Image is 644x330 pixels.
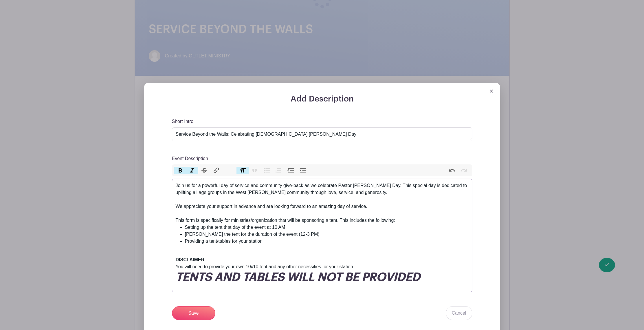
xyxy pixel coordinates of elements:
[490,89,493,93] img: close_button-5f87c8562297e5c2d7936805f587ecaba9071eb48480494691a3f1689db116b3.svg
[285,167,297,174] button: Decrease Level
[172,179,472,292] trix-editor: Event Description
[185,238,469,245] li: Providing a tent/tables for your station
[210,167,222,174] button: Link
[297,167,309,174] button: Increase Level
[176,271,420,283] em: TENTS AND TABLES WILL NOT BE PROVIDED
[446,306,472,320] a: Cancel
[172,306,215,320] input: Save
[446,167,458,174] button: Undo
[174,167,186,174] button: Bold
[249,167,261,174] button: Quote
[172,155,208,162] label: Event Description
[172,127,472,141] textarea: Service Beyond the Walls: Celebrating [DEMOGRAPHIC_DATA] [PERSON_NAME] Day
[458,167,470,174] button: Redo
[176,249,469,270] div: You will need to provide your own 10x10 tent and any other necessities for your station.
[260,167,273,174] button: Bullets
[273,167,285,174] button: Numbers
[185,231,469,238] li: [PERSON_NAME] the tent for the duration of the event (12-3 PM)
[172,118,194,125] label: Short Intro
[185,224,469,231] li: Setting up the tent that day of the event at 10 AM
[236,167,249,174] button: Heading
[176,257,205,262] strong: DISCLAIMER
[172,94,472,104] h3: Add Description
[186,167,198,174] button: Italic
[198,167,210,174] button: Strikethrough
[176,182,469,224] div: Join us for a powerful day of service and community give-back as we celebrate Pastor [PERSON_NAME...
